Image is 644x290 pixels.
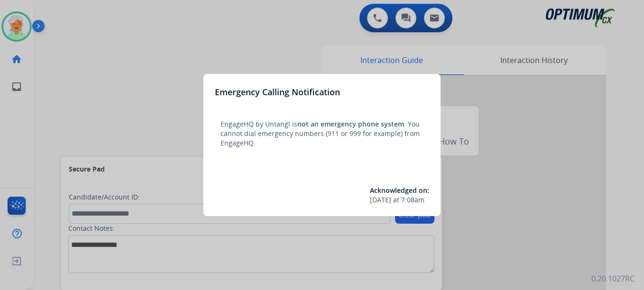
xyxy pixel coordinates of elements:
div: at [370,195,429,205]
h3: Emergency Calling Notification [215,85,340,99]
span: [DATE] [370,195,391,205]
span: Acknowledged on: [370,186,429,195]
span: 7:08am [401,195,424,205]
p: 0.20.1027RC [591,273,635,284]
span: not an emergency phone system [297,119,404,128]
p: EngageHQ by Untangl is . You cannot dial emergency numbers (911 or 999 for example) from EngageHQ. [221,119,423,148]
